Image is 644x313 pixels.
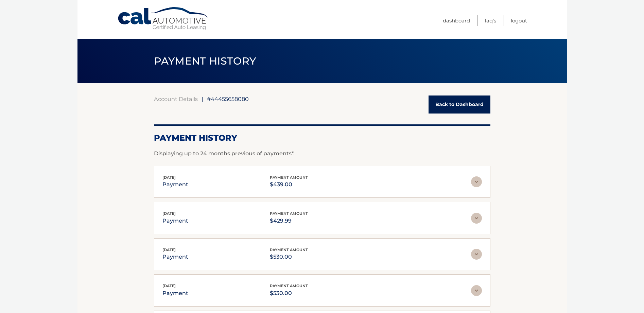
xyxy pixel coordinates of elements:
span: payment amount [270,175,308,180]
p: $530.00 [270,289,308,298]
a: FAQ's [485,15,496,26]
span: PAYMENT HISTORY [154,55,256,67]
p: payment [162,216,188,226]
a: Cal Automotive [117,7,209,31]
p: payment [162,252,188,262]
a: Back to Dashboard [429,95,490,114]
p: $439.00 [270,180,308,189]
img: accordion-rest.svg [471,249,482,260]
p: payment [162,289,188,298]
a: Dashboard [443,15,470,26]
p: $429.99 [270,216,308,226]
span: payment amount [270,247,308,252]
span: [DATE] [162,211,176,216]
span: [DATE] [162,283,176,288]
span: [DATE] [162,247,176,252]
p: payment [162,180,188,189]
img: accordion-rest.svg [471,285,482,296]
span: [DATE] [162,175,176,180]
span: payment amount [270,283,308,288]
a: Account Details [154,95,198,102]
h2: Payment History [154,133,490,143]
img: accordion-rest.svg [471,213,482,224]
span: #44455658080 [207,95,249,102]
a: Logout [511,15,527,26]
p: Displaying up to 24 months previous of payments*. [154,150,490,158]
img: accordion-rest.svg [471,176,482,187]
p: $530.00 [270,252,308,262]
span: | [202,95,203,102]
span: payment amount [270,211,308,216]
